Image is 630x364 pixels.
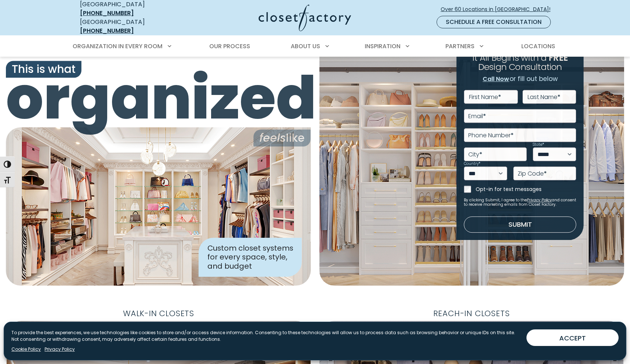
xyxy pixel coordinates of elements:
img: Closet Factory designed closet [6,127,311,286]
a: Schedule a Free Consultation [437,16,551,28]
div: [GEOGRAPHIC_DATA] [80,18,187,35]
img: Closet Factory Logo [259,4,351,31]
a: Cookie Policy [11,346,41,353]
span: About Us [291,42,320,50]
span: Over 60 Locations in [GEOGRAPHIC_DATA]! [441,6,556,13]
button: ACCEPT [526,329,619,346]
span: Walk-In Closets [117,306,200,321]
span: Inspiration [365,42,400,50]
div: Custom closet systems for every space, style, and budget [199,238,302,277]
span: Reach-In Closets [427,306,516,321]
span: organized [6,68,311,128]
span: Partners [445,42,475,50]
a: Over 60 Locations in [GEOGRAPHIC_DATA]! [440,3,557,16]
a: [PHONE_NUMBER] [80,26,134,35]
span: Locations [521,42,555,50]
a: [PHONE_NUMBER] [80,9,134,17]
p: To provide the best experiences, we use technologies like cookies to store and/or access device i... [11,329,521,343]
span: Our Process [209,42,250,50]
nav: Primary Menu [67,36,563,57]
span: like [253,130,311,146]
a: Privacy Policy [45,346,75,353]
i: feels [259,130,286,146]
span: Organization in Every Room [73,42,162,50]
